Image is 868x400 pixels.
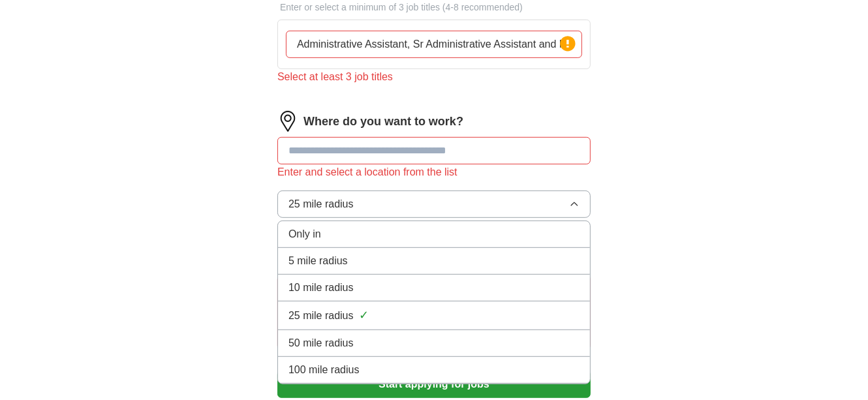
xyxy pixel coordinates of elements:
[288,226,321,242] span: Only in
[277,1,591,14] p: Enter or select a minimum of 3 job titles (4-8 recommended)
[286,31,582,58] input: Type a job title and press enter
[288,280,354,296] span: 10 mile radius
[277,164,591,180] div: Enter and select a location from the list
[359,307,369,324] span: ✓
[288,335,354,351] span: 50 mile radius
[303,113,463,131] label: Where do you want to work?
[277,371,591,398] button: Start applying for jobs
[277,69,591,85] div: Select at least 3 job titles
[288,308,354,324] span: 25 mile radius
[288,196,354,212] span: 25 mile radius
[288,253,348,269] span: 5 mile radius
[277,191,591,218] button: 25 mile radius
[288,362,360,378] span: 100 mile radius
[277,111,298,132] img: location.png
